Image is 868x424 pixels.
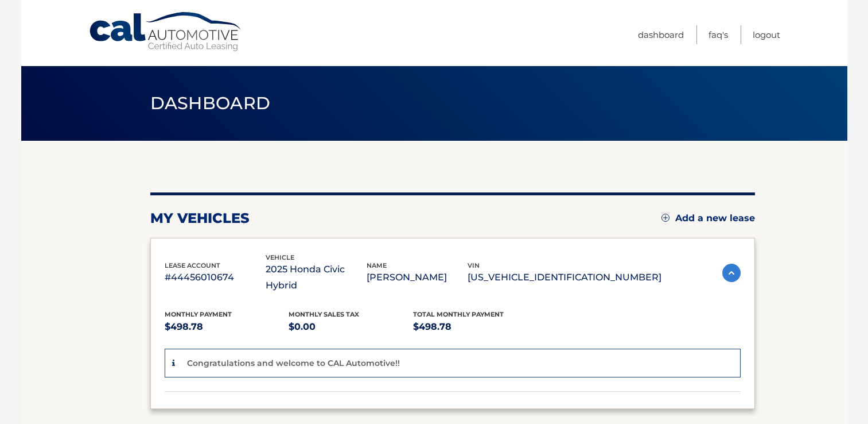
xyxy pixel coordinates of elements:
span: vin [468,261,480,269]
p: #44456010674 [165,269,266,286]
img: accordion-active.svg [722,264,741,282]
p: $0.00 [289,319,413,335]
span: vehicle [266,253,294,261]
p: [PERSON_NAME] [367,269,468,286]
a: Cal Automotive [88,11,243,52]
span: name [367,261,387,269]
p: Congratulations and welcome to CAL Automotive!! [187,358,400,368]
span: lease account [165,261,220,269]
a: Add a new lease [661,213,755,224]
a: FAQ's [709,25,728,44]
span: Monthly sales Tax [289,310,359,318]
p: [US_VEHICLE_IDENTIFICATION_NUMBER] [468,269,661,286]
span: Total Monthly Payment [413,310,504,318]
h2: my vehicles [150,210,250,227]
a: Logout [753,25,780,44]
span: Dashboard [150,92,271,114]
a: Dashboard [638,25,684,44]
p: $498.78 [413,319,538,335]
p: $498.78 [165,319,289,335]
p: 2025 Honda Civic Hybrid [266,261,367,294]
img: add.svg [661,214,670,222]
span: Monthly Payment [165,310,232,318]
